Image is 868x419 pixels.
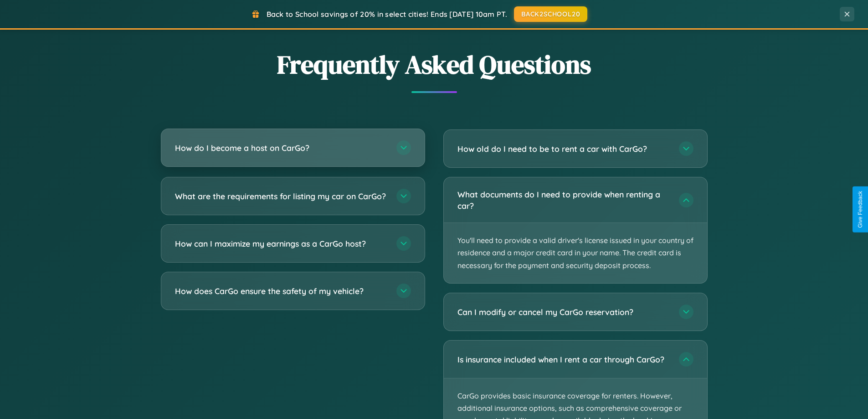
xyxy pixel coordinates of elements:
h3: How does CarGo ensure the safety of my vehicle? [175,285,387,297]
h3: Is insurance included when I rent a car through CarGo? [457,354,670,365]
span: Back to School savings of 20% in select cities! Ends [DATE] 10am PT. [267,10,507,19]
h3: How can I maximize my earnings as a CarGo host? [175,238,387,249]
h3: Can I modify or cancel my CarGo reservation? [457,306,670,318]
h2: Frequently Asked Questions [161,47,708,82]
p: You'll need to provide a valid driver's license issued in your country of residence and a major c... [444,223,707,283]
h3: What documents do I need to provide when renting a car? [457,189,670,211]
button: BACK2SCHOOL20 [514,6,587,22]
h3: How old do I need to be to rent a car with CarGo? [457,143,670,155]
h3: How do I become a host on CarGo? [175,142,387,154]
div: Give Feedback [857,191,863,228]
h3: What are the requirements for listing my car on CarGo? [175,191,387,202]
